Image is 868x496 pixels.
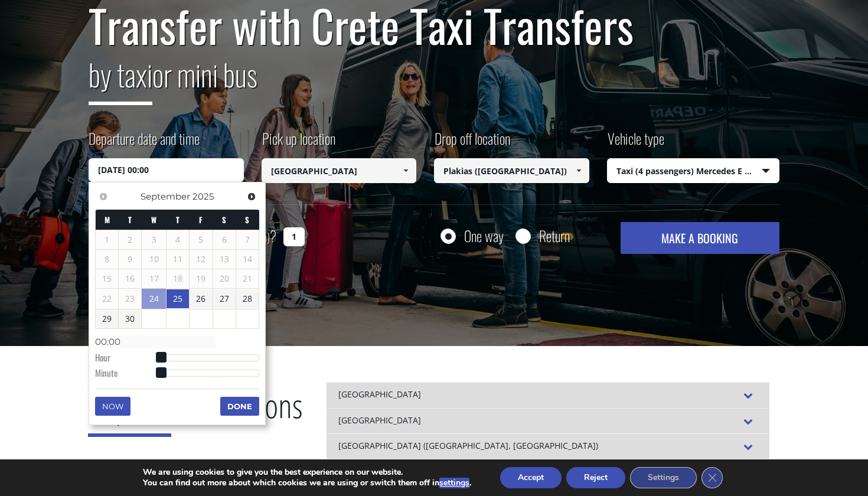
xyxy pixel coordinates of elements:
span: 8 [96,250,118,269]
span: 9 [119,250,141,269]
span: Next [247,192,256,201]
input: Select drop-off location [434,158,589,183]
dt: Minute [95,367,161,382]
span: Tuesday [128,214,132,226]
span: 7 [236,230,259,249]
span: Thursday [176,214,180,226]
span: Taxi (4 passengers) Mercedes E Class [608,159,779,184]
span: 21 [236,269,259,288]
span: 5 [190,230,212,249]
a: Show All Items [396,158,416,183]
span: 3 [142,230,166,249]
span: Wednesday [151,214,156,226]
span: 13 [213,250,236,269]
h1: Transfer with Crete Taxi Transfers [89,1,779,50]
span: 1 [96,230,118,249]
span: Sunday [245,214,249,226]
p: You can find out more about which cookies we are using or switch them off in . [143,478,471,488]
span: by taxi [89,52,152,105]
a: Previous [95,188,111,204]
a: Next [243,188,259,204]
div: [GEOGRAPHIC_DATA] [327,382,769,408]
label: Return [539,229,570,243]
span: 12 [190,250,212,269]
div: [GEOGRAPHIC_DATA] [327,408,769,434]
span: 11 [167,250,189,269]
span: Popular [88,383,171,437]
span: 2 [119,230,141,249]
span: 18 [167,269,189,288]
button: Accept [500,467,562,488]
label: Pick up location [262,128,335,158]
span: Saturday [222,214,226,226]
a: 25 [167,289,189,308]
a: 27 [213,289,236,308]
label: Drop off location [434,128,510,158]
h2: or mini bus [89,50,779,114]
p: We are using cookies to give you the best experience on our website. [143,467,471,478]
span: 17 [142,269,166,288]
button: settings [439,478,469,488]
dt: Hour [95,351,161,367]
button: Done [220,397,259,416]
span: Friday [199,214,203,226]
a: 26 [190,289,212,308]
span: September [141,191,190,202]
label: Vehicle type [607,128,664,158]
button: Reject [566,467,625,488]
button: Close GDPR Cookie Banner [701,467,723,488]
span: 22 [96,289,118,308]
span: 2025 [192,191,214,202]
span: Previous [99,192,108,201]
span: 14 [236,250,259,269]
a: 30 [119,309,141,328]
span: 19 [190,269,212,288]
label: Departure date and time [89,128,200,158]
span: Monday [105,214,110,226]
input: Select pickup location [262,158,417,183]
a: 29 [96,309,118,328]
button: Now [95,397,130,416]
span: 20 [213,269,236,288]
a: 24 [142,289,166,309]
span: 4 [167,230,189,249]
button: MAKE A BOOKING [621,222,779,254]
span: 6 [213,230,236,249]
span: 10 [142,250,166,269]
a: 28 [236,289,259,308]
div: [GEOGRAPHIC_DATA] ([GEOGRAPHIC_DATA], [GEOGRAPHIC_DATA]) [327,433,769,459]
span: 16 [119,269,141,288]
span: 23 [119,289,141,308]
h2: Destinations [88,382,303,446]
button: Settings [630,467,697,488]
label: One way [464,229,504,243]
span: 15 [96,269,118,288]
a: Show All Items [569,158,588,183]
